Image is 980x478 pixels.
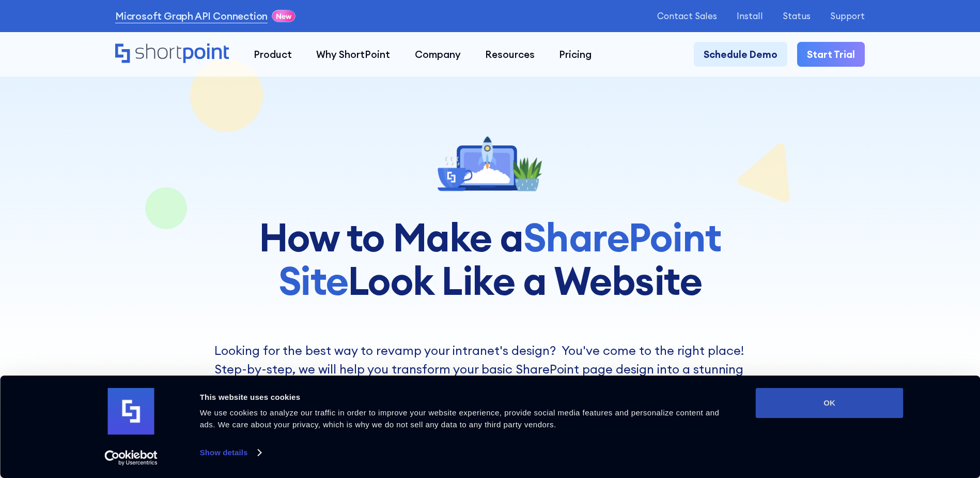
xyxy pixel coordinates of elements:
[241,42,304,66] a: Product
[115,9,268,23] a: Microsoft Graph API Connection
[196,216,784,302] h1: How to Make a Look Like a Website
[200,445,261,460] a: Show details
[737,11,763,21] a: Install
[783,11,811,21] a: Status
[115,43,229,65] a: Home
[756,388,904,418] button: OK
[830,11,865,21] a: Support
[402,42,473,66] a: Company
[200,391,733,404] div: This website uses cookies
[415,47,461,62] div: Company
[694,42,787,66] a: Schedule Demo
[485,47,535,62] div: Resources
[200,408,720,429] span: We use cookies to analyze our traffic in order to improve your website experience, provide social...
[547,42,604,66] a: Pricing
[278,212,721,305] span: SharePoint Site
[657,11,717,21] a: Contact Sales
[316,47,390,62] div: Why ShortPoint
[797,42,865,66] a: Start Trial
[473,42,547,66] a: Resources
[304,42,402,66] a: Why ShortPoint
[254,47,292,62] div: Product
[108,388,154,435] img: logo
[214,341,766,434] p: Looking for the best way to revamp your intranet's design? You've come to the right place! Step-b...
[559,47,592,62] div: Pricing
[86,450,176,466] a: Usercentrics Cookiebot - opens in a new window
